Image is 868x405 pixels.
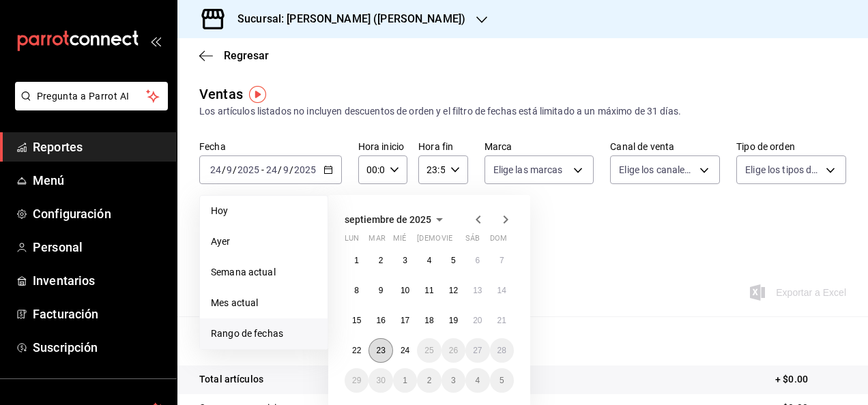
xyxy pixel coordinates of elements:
[465,234,480,248] abbr: sábado
[490,308,514,333] button: 21 de septiembre de 2025
[497,346,506,355] abbr: 28 de septiembre de 2025
[368,368,392,393] button: 30 de septiembre de 2025
[345,278,368,303] button: 8 de septiembre de 2025
[619,163,695,177] span: Elige los canales de venta
[33,271,166,290] span: Inventarios
[424,346,433,355] abbr: 25 de septiembre de 2025
[442,278,465,303] button: 12 de septiembre de 2025
[497,316,506,325] abbr: 21 de septiembre de 2025
[211,296,317,310] span: Mes actual
[424,316,433,325] abbr: 18 de septiembre de 2025
[33,305,166,323] span: Facturación
[475,376,480,385] abbr: 4 de octubre de 2025
[473,286,482,295] abbr: 13 de septiembre de 2025
[261,164,264,175] span: -
[368,278,392,303] button: 9 de septiembre de 2025
[393,338,417,363] button: 24 de septiembre de 2025
[490,368,514,393] button: 5 de octubre de 2025
[211,204,317,218] span: Hoy
[490,234,507,248] abbr: domingo
[393,278,417,303] button: 10 de septiembre de 2025
[211,235,317,249] span: Ayer
[345,234,359,248] abbr: lunes
[403,256,407,265] abbr: 3 de septiembre de 2025
[368,338,392,363] button: 23 de septiembre de 2025
[379,256,384,265] abbr: 2 de septiembre de 2025
[393,308,417,333] button: 17 de septiembre de 2025
[442,368,465,393] button: 3 de octubre de 2025
[376,316,385,325] abbr: 16 de septiembre de 2025
[497,286,506,295] abbr: 14 de septiembre de 2025
[427,256,432,265] abbr: 4 de septiembre de 2025
[376,376,385,385] abbr: 30 de septiembre de 2025
[490,338,514,363] button: 28 de septiembre de 2025
[352,346,361,355] abbr: 22 de septiembre de 2025
[401,316,409,325] abbr: 17 de septiembre de 2025
[199,84,243,104] div: Ventas
[500,376,504,385] abbr: 5 de octubre de 2025
[211,327,317,341] span: Rango de fechas
[417,338,441,363] button: 25 de septiembre de 2025
[150,35,161,46] button: open_drawer_menu
[473,316,482,325] abbr: 20 de septiembre de 2025
[33,338,166,357] span: Suscripción
[15,82,168,110] button: Pregunta a Parrot AI
[490,278,514,303] button: 14 de septiembre de 2025
[449,346,458,355] abbr: 26 de septiembre de 2025
[345,248,368,273] button: 1 de septiembre de 2025
[345,214,431,225] span: septiembre de 2025
[33,138,166,156] span: Reportes
[610,142,720,151] label: Canal de venta
[278,164,282,175] span: /
[393,234,406,248] abbr: miércoles
[393,368,417,393] button: 1 de octubre de 2025
[736,142,846,151] label: Tipo de orden
[283,164,289,175] input: --
[465,278,489,303] button: 13 de septiembre de 2025
[237,164,260,175] input: ----
[358,142,407,151] label: Hora inicio
[226,164,233,175] input: --
[368,248,392,273] button: 2 de septiembre de 2025
[403,376,407,385] abbr: 1 de octubre de 2025
[354,286,359,295] abbr: 8 de septiembre de 2025
[265,164,278,175] input: --
[465,248,489,273] button: 6 de septiembre de 2025
[376,346,385,355] abbr: 23 de septiembre de 2025
[417,278,441,303] button: 11 de septiembre de 2025
[345,211,448,228] button: septiembre de 2025
[465,368,489,393] button: 4 de octubre de 2025
[500,256,504,265] abbr: 7 de septiembre de 2025
[401,286,409,295] abbr: 10 de septiembre de 2025
[368,234,385,248] abbr: martes
[354,256,359,265] abbr: 1 de septiembre de 2025
[224,49,269,62] span: Regresar
[442,248,465,273] button: 5 de septiembre de 2025
[427,376,432,385] abbr: 2 de octubre de 2025
[249,86,266,103] button: Tooltip marker
[745,163,821,177] span: Elige los tipos de orden
[442,308,465,333] button: 19 de septiembre de 2025
[368,308,392,333] button: 16 de septiembre de 2025
[775,372,846,387] p: + $0.00
[465,308,489,333] button: 20 de septiembre de 2025
[451,376,456,385] abbr: 3 de octubre de 2025
[199,49,269,62] button: Regresar
[449,286,458,295] abbr: 12 de septiembre de 2025
[449,316,458,325] abbr: 19 de septiembre de 2025
[417,368,441,393] button: 2 de octubre de 2025
[345,308,368,333] button: 15 de septiembre de 2025
[289,164,293,175] span: /
[393,248,417,273] button: 3 de septiembre de 2025
[199,142,342,151] label: Fecha
[475,256,480,265] abbr: 6 de septiembre de 2025
[199,372,263,387] p: Total artículos
[442,338,465,363] button: 26 de septiembre de 2025
[293,164,317,175] input: ----
[465,338,489,363] button: 27 de septiembre de 2025
[417,234,497,248] abbr: jueves
[417,308,441,333] button: 18 de septiembre de 2025
[442,234,452,248] abbr: viernes
[222,164,226,175] span: /
[401,346,409,355] abbr: 24 de septiembre de 2025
